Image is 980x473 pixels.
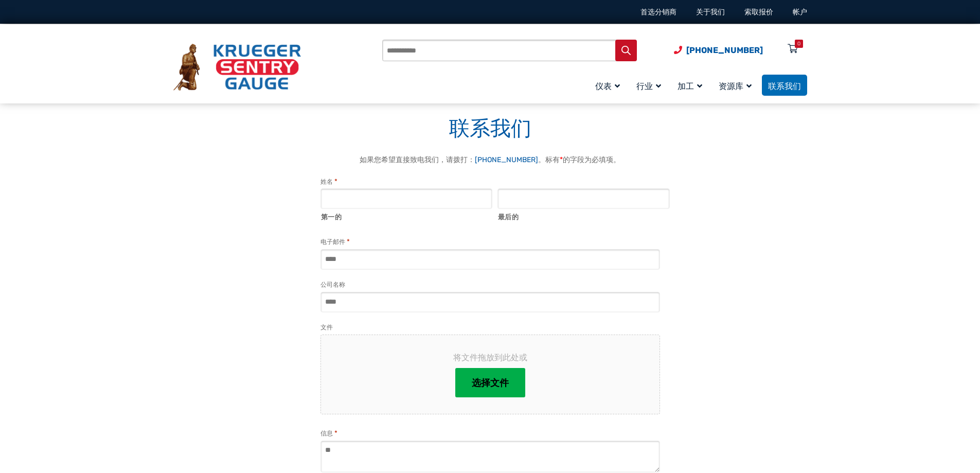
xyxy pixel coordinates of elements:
[472,377,509,389] font: 选择文件
[453,353,527,362] font: 将文件拖放到此处或
[589,73,630,97] a: 仪表
[498,213,519,221] font: 最后的
[475,155,538,164] a: [PHONE_NUMBER]
[674,44,763,57] a: 电话号码 (920) 434-8860
[744,8,773,16] a: 索取报价
[678,81,694,91] font: 加工
[321,213,342,221] font: 第一的
[636,81,653,91] font: 行业
[793,8,807,16] a: 帐户
[640,8,676,16] a: 首选分销商
[360,155,475,164] font: 如果您希望直接致电我们，请拨打：
[797,41,800,47] font: 0
[595,81,612,91] font: 仪表
[719,81,743,91] font: 资源库
[762,75,807,96] a: 联系我们
[671,73,712,97] a: 加工
[455,368,525,398] button: 选择文件，文件
[768,81,801,91] font: 联系我们
[320,238,345,246] font: 电子邮件
[712,73,762,97] a: 资源库
[696,8,725,16] a: 关于我们
[173,44,301,91] img: 克鲁格哨兵计量表
[320,324,333,331] font: 文件
[538,155,560,164] font: 。标有
[320,281,345,288] font: 公司名称
[630,73,671,97] a: 行业
[449,116,531,141] font: 联系我们
[686,45,763,55] font: [PHONE_NUMBER]
[320,430,333,437] font: 信息
[563,155,620,164] font: 的字段为必填项。
[320,178,333,185] font: 姓名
